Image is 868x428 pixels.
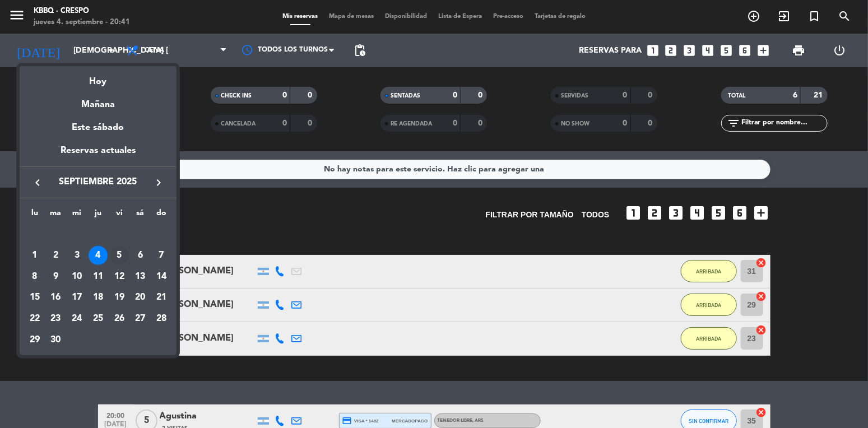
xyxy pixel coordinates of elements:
[89,309,108,328] div: 25
[89,246,108,265] div: 4
[24,207,45,224] th: lunes
[110,309,129,328] div: 26
[24,287,45,309] td: 15 de septiembre de 2025
[25,331,44,350] div: 29
[66,308,87,329] td: 24 de septiembre de 2025
[24,245,45,266] td: 1 de septiembre de 2025
[20,66,177,89] div: Hoy
[151,207,172,224] th: domingo
[47,309,66,328] div: 23
[24,308,45,329] td: 22 de septiembre de 2025
[129,308,151,329] td: 27 de septiembre de 2025
[47,288,66,307] div: 16
[109,266,130,287] td: 12 de septiembre de 2025
[66,245,87,266] td: 3 de septiembre de 2025
[67,267,86,286] div: 10
[24,329,45,351] td: 29 de septiembre de 2025
[25,309,44,328] div: 22
[131,246,150,265] div: 6
[131,288,150,307] div: 20
[66,287,87,309] td: 17 de septiembre de 2025
[110,246,129,265] div: 5
[87,287,109,309] td: 18 de septiembre de 2025
[151,245,172,266] td: 7 de septiembre de 2025
[45,308,67,329] td: 23 de septiembre de 2025
[67,246,86,265] div: 3
[45,245,67,266] td: 2 de septiembre de 2025
[152,267,171,286] div: 14
[87,207,109,224] th: jueves
[31,176,44,189] i: keyboard_arrow_left
[25,246,44,265] div: 1
[67,309,86,328] div: 24
[109,287,130,309] td: 19 de septiembre de 2025
[110,288,129,307] div: 19
[87,308,109,329] td: 25 de septiembre de 2025
[151,266,172,287] td: 14 de septiembre de 2025
[152,309,171,328] div: 28
[45,329,67,351] td: 30 de septiembre de 2025
[131,267,150,286] div: 13
[45,266,67,287] td: 9 de septiembre de 2025
[24,266,45,287] td: 8 de septiembre de 2025
[110,267,129,286] div: 12
[20,112,177,143] div: Este sábado
[89,288,108,307] div: 18
[25,267,44,286] div: 8
[45,207,67,224] th: martes
[47,331,66,350] div: 30
[151,287,172,309] td: 21 de septiembre de 2025
[87,266,109,287] td: 11 de septiembre de 2025
[48,175,148,189] span: septiembre 2025
[47,267,66,286] div: 9
[47,246,66,265] div: 2
[129,207,151,224] th: sábado
[45,287,67,309] td: 16 de septiembre de 2025
[109,245,130,266] td: 5 de septiembre de 2025
[20,89,177,112] div: Mañana
[89,267,108,286] div: 11
[129,287,151,309] td: 20 de septiembre de 2025
[131,309,150,328] div: 27
[152,246,171,265] div: 7
[27,175,48,190] button: keyboard_arrow_left
[66,266,87,287] td: 10 de septiembre de 2025
[20,143,177,166] div: Reservas actuales
[67,288,86,307] div: 17
[152,176,165,189] i: keyboard_arrow_right
[152,288,171,307] div: 21
[109,207,130,224] th: viernes
[87,245,109,266] td: 4 de septiembre de 2025
[148,175,169,190] button: keyboard_arrow_right
[109,308,130,329] td: 26 de septiembre de 2025
[25,288,44,307] div: 15
[129,245,151,266] td: 6 de septiembre de 2025
[151,308,172,329] td: 28 de septiembre de 2025
[129,266,151,287] td: 13 de septiembre de 2025
[24,224,172,245] td: SEP.
[66,207,87,224] th: miércoles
